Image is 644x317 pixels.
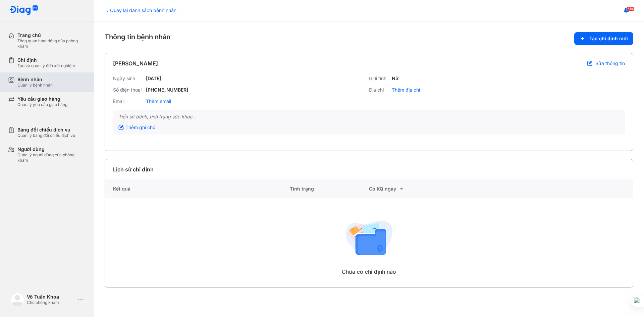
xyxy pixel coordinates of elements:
[146,87,188,93] div: [PHONE_NUMBER]
[627,6,634,11] span: 519
[17,83,53,88] div: Quản lý bệnh nhân
[105,7,176,14] div: Quay lại danh sách bệnh nhân
[369,87,389,93] div: Địa chỉ
[290,179,369,198] div: Tình trạng
[11,293,24,306] img: logo
[17,127,75,133] div: Bảng đối chiếu dịch vụ
[369,185,448,193] div: Có KQ ngày
[9,5,38,16] img: logo
[27,300,75,305] div: Chủ phòng khám
[17,152,86,163] div: Quản lý người dùng của phòng khám
[369,75,389,82] div: Giới tính
[146,98,171,104] div: Thêm email
[113,59,158,67] div: [PERSON_NAME]
[595,60,625,66] span: Sửa thông tin
[118,124,155,130] div: Thêm ghi chú
[113,98,143,104] div: Email
[105,32,633,45] div: Thông tin bệnh nhân
[17,57,75,63] div: Chỉ định
[574,32,633,45] button: Tạo chỉ định mới
[392,75,398,82] div: Nữ
[589,36,628,42] span: Tạo chỉ định mới
[17,146,86,152] div: Người dùng
[17,76,53,83] div: Bệnh nhân
[17,102,67,107] div: Quản lý yêu cầu giao hàng
[342,268,396,276] div: Chưa có chỉ định nào
[27,294,75,300] div: Võ Tuấn Khoa
[17,38,86,49] div: Tổng quan hoạt động của phòng khám
[113,165,154,173] div: Lịch sử chỉ định
[146,75,161,82] div: [DATE]
[118,114,620,120] div: Tiền sử bệnh, tình trạng sức khỏe...
[17,96,67,102] div: Yêu cầu giao hàng
[113,87,143,93] div: Số điện thoại
[17,32,86,38] div: Trang chủ
[17,133,75,138] div: Quản lý bảng đối chiếu dịch vụ
[105,179,290,198] div: Kết quả
[113,75,143,82] div: Ngày sinh
[392,87,420,93] div: Thêm địa chỉ
[17,63,75,68] div: Tạo và quản lý đơn xét nghiệm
